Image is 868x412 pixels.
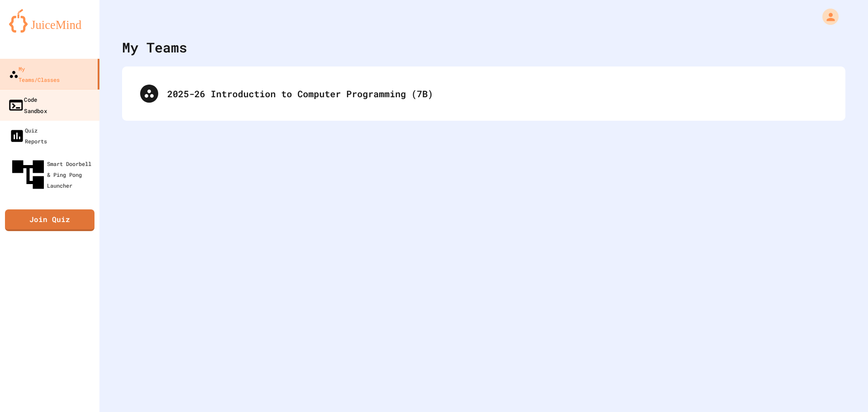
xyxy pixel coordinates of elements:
[5,209,94,231] a: Join Quiz
[9,63,60,85] div: My Teams/Classes
[9,9,90,33] img: logo-orange.svg
[131,76,836,112] div: 2025-26 Introduction to Computer Programming (7B)
[813,6,841,27] div: My Account
[122,37,187,57] div: My Teams
[9,125,47,147] div: Quiz Reports
[9,156,96,194] div: Smart Doorbell & Ping Pong Launcher
[167,87,827,100] div: 2025-26 Introduction to Computer Programming (7B)
[8,94,47,116] div: Code Sandbox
